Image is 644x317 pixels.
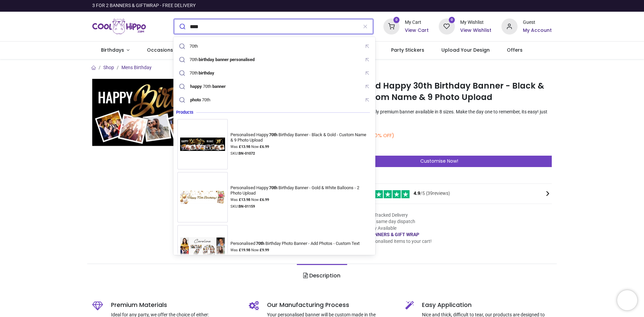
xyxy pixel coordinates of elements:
[177,234,228,266] img: Personalised 70th Birthday Photo Banner - Add Photos - Custom Text
[391,47,424,53] span: Party Stickers
[362,55,372,65] button: Fill query with "70th birthday banner personalised"
[239,145,250,149] strong: £ 13.98
[177,135,228,154] img: Personalised Happy 70th Birthday Banner - Black & Gold - Custom Name & 9 Photo Upload
[327,80,552,103] h1: Personalised Happy 30th Birthday Banner - Black & Gold - Custom Name & 9 Photo Upload
[92,79,317,146] img: Personalised Happy 30th Birthday Banner - Black & Gold - Custom Name & 9 Photo Upload
[383,23,399,29] a: 0
[198,56,256,63] mark: birthday banner personalised
[177,188,228,207] img: Personalised Happy 70th Birthday Banner - Gold & White Balloons - 2 Photo Upload
[238,204,255,209] strong: BN-01159
[405,19,429,26] div: My Cart
[190,96,202,103] mark: photo
[414,191,420,196] span: 4.9
[255,240,265,247] mark: 70th
[327,189,552,198] div: Product Reviews
[260,198,269,202] strong: £ 6.99
[441,47,490,53] span: Upload Your Design
[268,184,278,191] mark: 70th
[260,248,269,252] strong: £ 9.99
[138,42,187,59] a: Occasions
[177,225,371,275] a: Personalised 70th Birthday Photo Banner - Add Photos - Custom TextPersonalised70thBirthday Photo ...
[103,65,114,70] a: Shop
[111,301,239,309] h5: Premium Materials
[190,97,210,103] div: 70th
[411,2,552,9] iframe: Customer reviews powered by Trustpilot
[460,27,491,34] a: View Wishlist
[190,83,203,90] mark: happy
[230,144,371,150] div: Was Now
[92,17,146,36] img: Cool Hippo
[369,132,394,139] small: (50% OFF)
[338,212,432,219] li: Free Standard Tracked Delivery
[449,17,455,23] sup: 0
[92,42,138,59] a: Birthdays
[190,44,198,49] div: 70th
[230,241,360,246] div: Personalised Birthday Photo Banner - Add Photos - Custom Text
[230,197,371,203] div: Was Now
[268,131,278,138] mark: 70th
[327,109,552,122] p: Personalised eco-friendly premium banner available in 8 sizes. Make the day one to remember, its ...
[230,204,371,209] div: SKU:
[239,198,250,202] strong: £ 13.98
[267,301,395,309] h5: Our Manufacturing Process
[362,95,372,105] button: Fill query with "photo 70th"
[362,41,372,52] button: Fill query with "70th"
[238,151,255,156] strong: BN-01072
[393,17,400,23] sup: 0
[358,19,373,34] button: Clear
[523,19,552,26] div: Guest
[230,254,362,260] div: SKU:
[260,145,269,149] strong: £ 6.99
[177,119,371,169] a: Personalised Happy 70th Birthday Banner - Black & Gold - Custom Name & 9 Photo UploadPersonalised...
[190,70,215,76] div: 70th
[230,132,369,143] div: Personalised Happy Birthday Banner - Black & Gold - Custom Name & 9 Photo Upload
[422,301,552,309] h5: Easy Application
[460,19,491,26] div: My Wishlist
[121,65,152,70] a: Mens Birthday
[176,110,196,115] span: Products
[238,255,255,259] strong: BN-03252
[507,47,523,53] span: Offers
[338,218,432,225] li: Order by 11am, same day dispatch
[92,17,146,36] a: Logo of Cool Hippo
[190,84,226,89] div: 70th
[211,83,226,90] mark: banner
[338,225,432,232] li: Express Delivery Available
[177,172,371,222] a: Personalised Happy 70th Birthday Banner - Gold & White Balloons - 2 Photo UploadPersonalised Happ...
[297,264,347,287] a: Description
[405,27,429,34] a: View Cart
[343,232,419,237] a: 3 FOR 2 ON BANNERS & GIFT WRAP
[174,19,190,34] button: Submit
[338,238,432,245] li: Just add 3 personalised items to your cart!
[101,47,124,53] span: Birthdays
[147,47,173,53] span: Occasions
[190,57,256,62] div: 70th
[230,185,369,196] div: Personalised Happy Birthday Banner - Gold & White Balloons - 2 Photo Upload
[362,82,372,92] button: Fill query with "happy 70th banner"
[92,2,196,9] div: 3 FOR 2 BANNERS & GIFTWRAP - FREE DELIVERY
[523,27,552,34] a: My Account
[230,151,371,156] div: SKU:
[439,23,455,29] a: 0
[239,248,250,252] strong: £ 19.98
[198,69,215,76] mark: birthday
[414,190,450,197] span: /5 ( 39 reviews)
[617,290,637,310] iframe: Brevo live chat
[230,248,362,253] div: Was Now
[420,158,458,164] span: Customise Now!
[362,68,372,78] button: Fill query with "70th birthday"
